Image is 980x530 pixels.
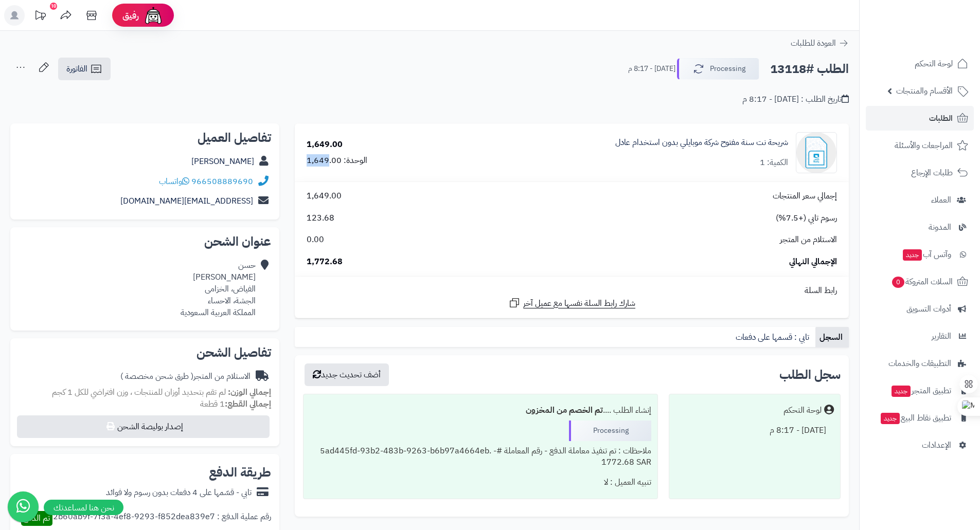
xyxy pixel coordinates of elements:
[615,137,788,149] a: شريحة نت سنة مفتوح شركة موبايلي بدون استخدام عادل
[881,413,900,424] span: جديد
[866,351,974,376] a: التطبيقات والخدمات
[815,327,849,348] a: السجل
[890,383,951,398] span: تطبيق المتجر
[17,415,270,438] button: إصدار بوليصة الشحن
[866,188,974,212] a: العملاء
[66,63,87,75] span: الفاتورة
[58,58,111,80] a: الفاتورة
[866,406,974,430] a: تطبيق نقاط البيعجديد
[770,59,849,80] h2: الطلب #13118
[866,133,974,158] a: المراجعات والأسئلة
[931,193,951,207] span: العملاء
[903,249,922,261] span: جديد
[53,511,271,526] div: رقم عملية الدفع : 2b60ab9f-7f3a-4ef8-9293-f852dea839e7
[120,371,251,382] div: الاستلام من المتجر
[526,404,603,416] b: تم الخصم من المخزون
[307,190,342,202] span: 1,649.00
[880,411,951,425] span: تطبيق نقاط البيع
[791,37,849,49] a: العودة للطلبات
[209,466,271,479] h2: طريقة الدفع
[19,346,271,359] h2: تفاصيل الشحن
[191,175,253,188] a: 966508889690
[773,190,837,202] span: إجمالي سعر المنتجات
[902,247,951,262] span: وآتس آب
[305,363,389,386] button: أضف تحديث جديد
[910,29,970,50] img: logo-2.png
[228,386,271,398] strong: إجمالي الوزن:
[225,398,271,410] strong: إجمالي القطع:
[675,421,834,441] div: [DATE] - 8:17 م
[780,234,837,246] span: الاستلام من المتجر
[523,298,635,309] span: شارك رابط السلة نفسها مع عميل آخر
[191,155,254,168] a: [PERSON_NAME]
[27,5,53,28] a: تحديثات المنصة
[760,157,788,169] div: الكمية: 1
[307,155,367,167] div: الوحدة: 1,649.00
[888,356,951,371] span: التطبيقات والخدمات
[866,324,974,349] a: التقارير
[628,64,675,74] small: [DATE] - 8:17 م
[310,472,651,492] div: تنبيه العميل : لا
[789,256,837,268] span: الإجمالي النهائي
[866,215,974,240] a: المدونة
[866,106,974,131] a: الطلبات
[906,302,951,316] span: أدوات التسويق
[911,166,953,180] span: طلبات الإرجاع
[732,327,815,348] a: تابي : قسمها على دفعات
[52,386,226,398] span: لم تقم بتحديد أوزان للمنتجات ، وزن افتراضي للكل 1 كجم
[50,3,57,10] div: 10
[922,438,951,452] span: الإعدادات
[915,57,953,71] span: لوحة التحكم
[866,378,974,403] a: تطبيق المتجرجديد
[307,212,334,224] span: 123.68
[891,275,953,289] span: السلات المتروكة
[866,242,974,267] a: وآتس آبجديد
[796,132,836,173] img: 1724162032-Generic-SIM-450x450-90x90.png
[159,175,189,188] a: واتساب
[310,441,651,473] div: ملاحظات : تم تنفيذ معاملة الدفع - رقم المعاملة #5ad445fd-93b2-483b-9263-b6b97a4664eb. - 1772.68 SAR
[181,260,256,318] div: حسن [PERSON_NAME] الفياض، الخزامى الجشة، الاحساء المملكة العربية السعودية
[677,58,759,80] button: Processing
[200,398,271,410] small: 1 قطعة
[866,269,974,294] a: السلات المتروكة0
[866,51,974,76] a: لوحة التحكم
[932,329,951,343] span: التقارير
[742,94,849,105] div: تاريخ الطلب : [DATE] - 8:17 م
[307,256,343,268] span: 1,772.68
[307,234,324,246] span: 0.00
[866,433,974,458] a: الإعدادات
[896,84,953,98] span: الأقسام والمنتجات
[508,297,635,309] a: شارك رابط السلة نفسها مع عميل آخر
[929,111,953,125] span: الطلبات
[120,370,193,382] span: ( طرق شحن مخصصة )
[929,220,951,234] span: المدونة
[892,277,904,288] span: 0
[779,369,841,381] h3: سجل الطلب
[895,138,953,153] span: المراجعات والأسئلة
[783,405,822,416] div: لوحة التحكم
[299,285,845,297] div: رابط السلة
[791,37,836,49] span: العودة للطلبات
[569,421,651,441] div: Processing
[776,212,837,224] span: رسوم تابي (+7.5%)
[310,400,651,421] div: إنشاء الطلب ....
[307,139,343,151] div: 1,649.00
[143,5,164,26] img: ai-face.png
[120,195,253,207] a: [EMAIL_ADDRESS][DOMAIN_NAME]
[122,9,139,22] span: رفيق
[866,160,974,185] a: طلبات الإرجاع
[892,386,911,397] span: جديد
[19,132,271,144] h2: تفاصيل العميل
[106,487,252,499] div: تابي - قسّمها على 4 دفعات بدون رسوم ولا فوائد
[19,235,271,248] h2: عنوان الشحن
[866,297,974,321] a: أدوات التسويق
